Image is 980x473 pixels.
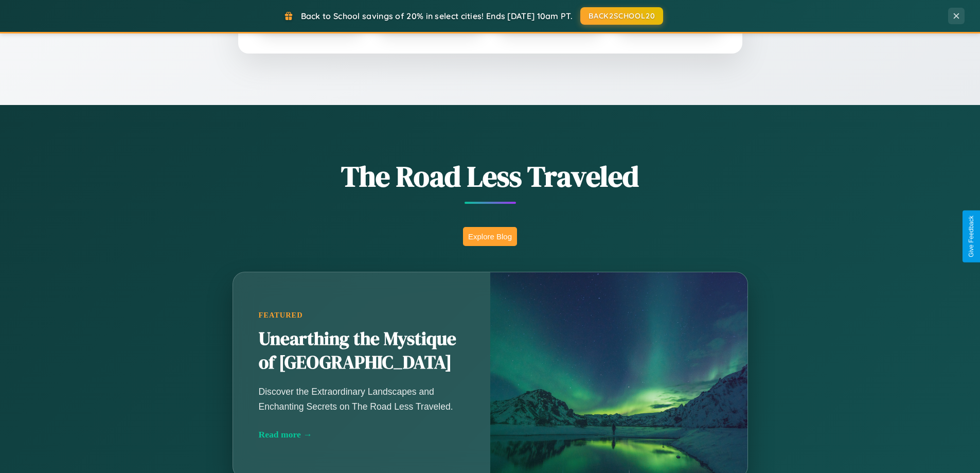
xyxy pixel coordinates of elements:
[182,156,799,196] h1: The Road Less Traveled
[301,11,573,21] span: Back to School savings of 20% in select cities! Ends [DATE] 10am PT.
[463,227,517,246] button: Explore Blog
[259,384,465,413] p: Discover the Extraordinary Landscapes and Enchanting Secrets on The Road Less Traveled.
[259,429,465,440] div: Read more →
[259,311,465,320] div: Featured
[968,216,975,257] div: Give Feedback
[580,7,663,25] button: BACK2SCHOOL20
[259,327,465,375] h2: Unearthing the Mystique of [GEOGRAPHIC_DATA]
